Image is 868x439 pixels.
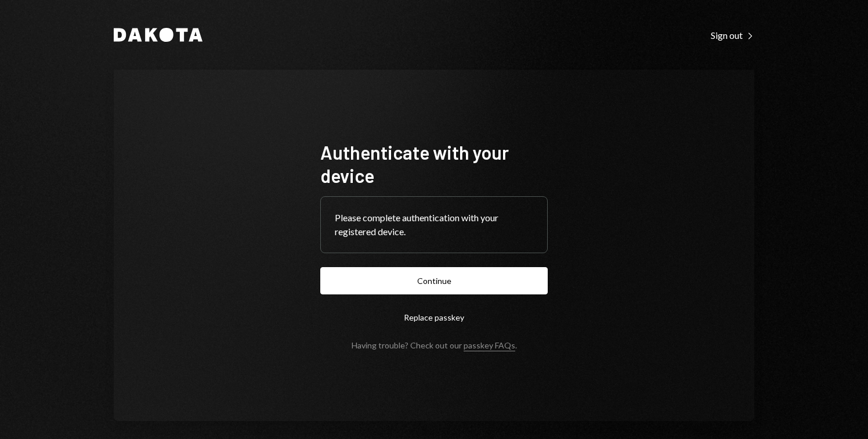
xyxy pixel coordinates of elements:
div: Sign out [711,30,754,41]
div: Please complete authentication with your registered device. [335,211,533,239]
button: Replace passkey [320,304,548,331]
a: Sign out [711,28,754,41]
a: passkey FAQs [464,340,515,351]
button: Continue [320,267,548,294]
h1: Authenticate with your device [320,141,548,187]
div: Having trouble? Check out our . [352,340,517,350]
